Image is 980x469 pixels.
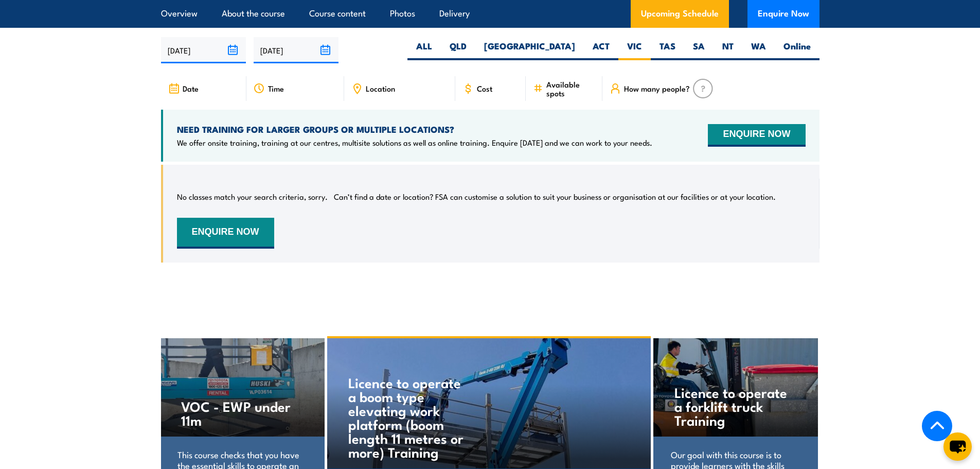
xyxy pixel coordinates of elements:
[177,192,328,202] p: No classes match your search criteria, sorry.
[546,80,595,97] span: Available spots
[714,40,742,60] label: NT
[708,124,805,147] button: ENQUIRE NOW
[254,37,338,63] input: To date
[348,375,469,459] h4: Licence to operate a boom type elevating work platform (boom length 11 metres or more) Training
[624,84,690,93] span: How many people?
[177,218,274,249] button: ENQUIRE NOW
[475,40,584,60] label: [GEOGRAPHIC_DATA]
[618,40,651,60] label: VIC
[775,40,819,60] label: Online
[268,84,284,93] span: Time
[407,40,441,60] label: ALL
[366,84,395,93] span: Location
[177,124,652,135] h4: NEED TRAINING FOR LARGER GROUPS OR MULTIPLE LOCATIONS?
[477,84,492,93] span: Cost
[441,40,475,60] label: QLD
[943,432,972,461] button: chat-button
[684,40,714,60] label: SA
[651,40,684,60] label: TAS
[674,385,796,427] h4: Licence to operate a forklift truck Training
[181,399,303,427] h4: VOC - EWP under 11m
[584,40,618,60] label: ACT
[177,137,652,148] p: We offer onsite training, training at our centres, multisite solutions as well as online training...
[742,40,775,60] label: WA
[183,84,199,93] span: Date
[161,37,246,63] input: From date
[334,192,776,202] p: Can’t find a date or location? FSA can customise a solution to suit your business or organisation...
